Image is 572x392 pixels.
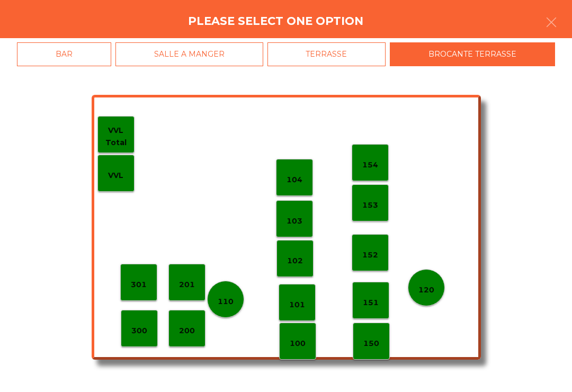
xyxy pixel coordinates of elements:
div: SALLE A MANGER [115,42,263,66]
p: 151 [363,297,379,309]
p: 200 [179,325,195,337]
p: VVL Total [98,124,134,148]
p: 100 [290,337,306,350]
div: BAR [17,42,111,66]
p: 110 [218,296,234,308]
p: 103 [287,215,302,227]
p: 152 [362,249,378,261]
p: VVL [108,170,123,182]
p: 120 [418,284,434,296]
p: 104 [287,174,302,186]
p: 102 [287,255,303,267]
div: TERRASSE [267,42,386,66]
p: 150 [363,337,379,350]
p: 153 [362,199,378,211]
p: 300 [131,325,147,337]
p: 201 [179,279,195,291]
h4: Please select one option [188,13,363,29]
p: 101 [289,299,305,311]
p: 301 [131,279,147,291]
div: BROCANTE TERRASSE [390,42,555,66]
p: 154 [362,159,378,171]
